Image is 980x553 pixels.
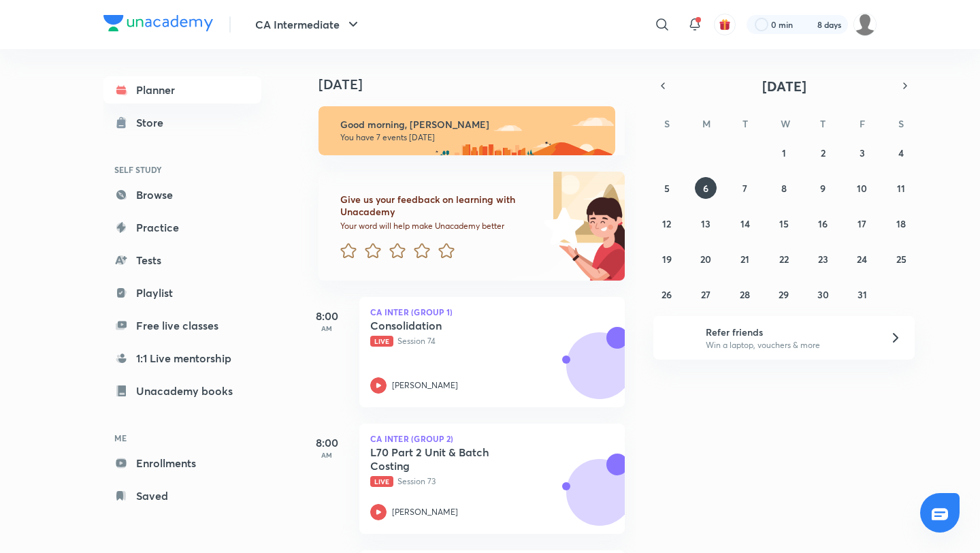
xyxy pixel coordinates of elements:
[897,182,905,195] abbr: October 11, 2025
[734,212,756,234] button: October 14, 2025
[103,181,261,208] a: Browse
[103,214,261,241] a: Practice
[318,76,638,93] h4: [DATE]
[703,182,708,195] abbr: October 6, 2025
[392,379,458,392] p: [PERSON_NAME]
[567,467,632,532] img: Avatar
[851,248,873,270] button: October 24, 2025
[896,253,906,266] abbr: October 25, 2025
[340,193,539,218] h6: Give us your feedback on learning with Unacademy
[853,13,877,36] img: Jyoti
[812,142,834,163] button: October 2, 2025
[340,132,603,143] p: You have 7 events [DATE]
[740,288,750,301] abbr: October 28, 2025
[370,476,393,487] span: Live
[700,253,711,266] abbr: October 20, 2025
[662,217,671,230] abbr: October 12, 2025
[706,325,873,339] h6: Refer friends
[103,279,261,306] a: Playlist
[103,449,261,477] a: Enrollments
[695,248,717,270] button: October 20, 2025
[820,117,826,130] abbr: Thursday
[136,114,171,131] div: Store
[779,253,789,266] abbr: October 22, 2025
[779,217,789,230] abbr: October 15, 2025
[734,248,756,270] button: October 21, 2025
[706,339,873,351] p: Win a laptop, vouchers & more
[857,217,866,230] abbr: October 17, 2025
[898,146,904,159] abbr: October 4, 2025
[103,76,261,104] a: Planner
[695,212,717,234] button: October 13, 2025
[103,158,261,181] h6: SELF STUDY
[299,434,354,451] h5: 8:00
[567,340,632,405] img: Avatar
[656,283,678,305] button: October 26, 2025
[851,177,873,199] button: October 10, 2025
[773,248,795,270] button: October 22, 2025
[812,177,834,199] button: October 9, 2025
[781,117,790,130] abbr: Wednesday
[821,146,826,159] abbr: October 2, 2025
[103,109,261,136] a: Store
[860,117,865,130] abbr: Friday
[773,177,795,199] button: October 8, 2025
[370,319,540,332] h5: Consolidation
[857,253,867,266] abbr: October 24, 2025
[103,247,261,274] a: Tests
[851,212,873,234] button: October 17, 2025
[782,146,786,159] abbr: October 1, 2025
[664,117,670,130] abbr: Sunday
[497,172,625,281] img: feedback_image
[857,182,867,195] abbr: October 10, 2025
[656,177,678,199] button: October 5, 2025
[719,18,731,31] img: avatar
[661,288,672,301] abbr: October 26, 2025
[801,18,815,31] img: streak
[851,283,873,305] button: October 31, 2025
[656,212,678,234] button: October 12, 2025
[860,146,865,159] abbr: October 3, 2025
[664,182,670,195] abbr: October 5, 2025
[701,217,710,230] abbr: October 13, 2025
[672,76,896,95] button: [DATE]
[103,482,261,509] a: Saved
[740,217,750,230] abbr: October 14, 2025
[247,11,370,38] button: CA Intermediate
[851,142,873,163] button: October 3, 2025
[299,324,354,332] p: AM
[896,217,906,230] abbr: October 18, 2025
[898,117,904,130] abbr: Saturday
[742,182,747,195] abbr: October 7, 2025
[734,177,756,199] button: October 7, 2025
[890,248,912,270] button: October 25, 2025
[857,288,867,301] abbr: October 31, 2025
[740,253,749,266] abbr: October 21, 2025
[695,177,717,199] button: October 6, 2025
[299,308,354,324] h5: 8:00
[773,283,795,305] button: October 29, 2025
[370,445,540,473] h5: L70 Part 2 Unit & Batch Costing
[370,475,584,488] p: Session 73
[817,288,829,301] abbr: October 30, 2025
[318,106,615,155] img: morning
[103,312,261,339] a: Free live classes
[890,212,912,234] button: October 18, 2025
[662,253,672,266] abbr: October 19, 2025
[392,506,458,518] p: [PERSON_NAME]
[773,212,795,234] button: October 15, 2025
[103,426,261,449] h6: ME
[103,345,261,372] a: 1:1 Live mentorship
[773,142,795,163] button: October 1, 2025
[779,288,789,301] abbr: October 29, 2025
[103,377,261,405] a: Unacademy books
[340,118,603,131] h6: Good morning, [PERSON_NAME]
[818,217,828,230] abbr: October 16, 2025
[818,253,828,266] abbr: October 23, 2025
[370,308,614,316] p: CA Inter (Group 1)
[714,14,736,35] button: avatar
[812,248,834,270] button: October 23, 2025
[103,15,213,35] a: Company Logo
[370,336,393,347] span: Live
[656,248,678,270] button: October 19, 2025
